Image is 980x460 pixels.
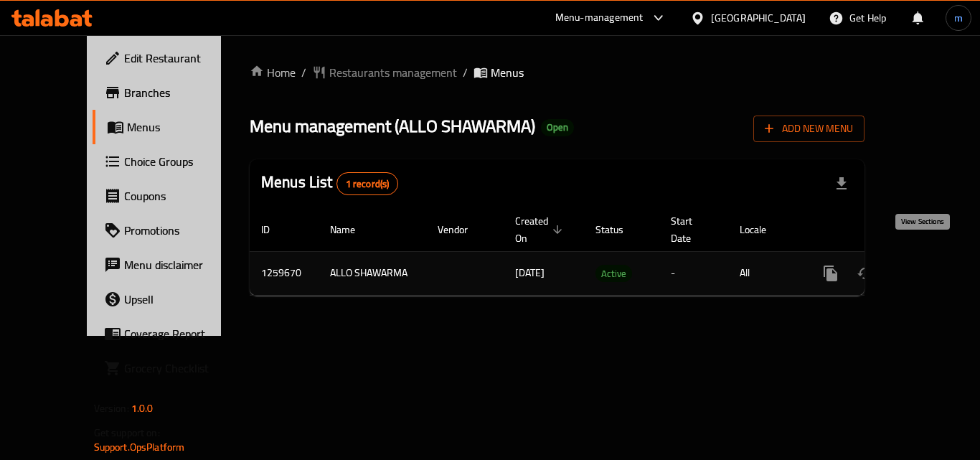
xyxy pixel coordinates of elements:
[93,179,250,213] a: Coupons
[463,64,468,81] li: /
[848,256,882,291] button: Change Status
[814,256,848,291] button: more
[94,399,129,418] span: Version:
[671,212,711,247] span: Start Date
[337,177,398,191] span: 1 record(s)
[954,10,963,26] span: m
[124,325,239,342] span: Coverage Report
[124,153,239,170] span: Choice Groups
[319,251,426,295] td: ALLO SHAWARMA
[555,9,644,27] div: Menu-management
[261,172,398,195] h2: Menus List
[659,251,728,295] td: -
[250,110,535,142] span: Menu management ( ALLO SHAWARMA )
[595,221,642,238] span: Status
[438,221,486,238] span: Vendor
[93,351,250,385] a: Grocery Checklist
[595,265,632,282] div: Active
[93,316,250,351] a: Coverage Report
[515,263,545,282] span: [DATE]
[127,118,239,136] span: Menus
[765,120,853,138] span: Add New Menu
[124,360,239,377] span: Grocery Checklist
[541,119,574,136] div: Open
[515,212,567,247] span: Created On
[124,256,239,273] span: Menu disclaimer
[124,84,239,101] span: Branches
[93,144,250,179] a: Choice Groups
[312,64,457,81] a: Restaurants management
[250,64,296,81] a: Home
[93,75,250,110] a: Branches
[740,221,785,238] span: Locale
[93,282,250,316] a: Upsell
[330,221,374,238] span: Name
[124,187,239,205] span: Coupons
[595,266,632,282] span: Active
[124,291,239,308] span: Upsell
[336,172,399,195] div: Total records count
[93,41,250,75] a: Edit Restaurant
[94,438,185,456] a: Support.OpsPlatform
[124,222,239,239] span: Promotions
[301,64,306,81] li: /
[250,251,319,295] td: 1259670
[93,248,250,282] a: Menu disclaimer
[491,64,524,81] span: Menus
[711,10,806,26] div: [GEOGRAPHIC_DATA]
[131,399,154,418] span: 1.0.0
[250,64,864,81] nav: breadcrumb
[541,121,574,133] span: Open
[250,208,963,296] table: enhanced table
[753,116,864,142] button: Add New Menu
[802,208,963,252] th: Actions
[124,50,239,67] span: Edit Restaurant
[94,423,160,442] span: Get support on:
[93,110,250,144] a: Menus
[728,251,802,295] td: All
[93,213,250,248] a: Promotions
[329,64,457,81] span: Restaurants management
[824,166,859,201] div: Export file
[261,221,288,238] span: ID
